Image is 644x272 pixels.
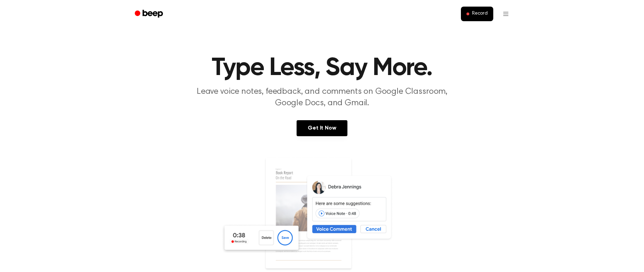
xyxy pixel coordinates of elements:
a: Get It Now [297,120,347,136]
p: Leave voice notes, feedback, and comments on Google Classroom, Google Docs, and Gmail. [188,86,456,109]
button: Record [461,7,493,21]
button: Open menu [497,6,514,22]
span: Record [472,11,488,17]
h1: Type Less, Say More. [144,56,500,81]
a: Beep [130,7,169,21]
